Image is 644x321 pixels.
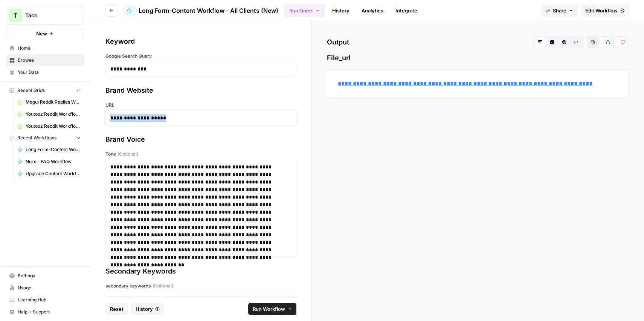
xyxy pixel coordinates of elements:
[391,5,422,17] a: Integrate
[105,283,296,289] label: secondary keywords
[105,53,296,60] label: Google Search Query
[327,36,629,48] h2: Output
[124,5,278,17] a: Long Form-Content Workflow - All Clients (New)
[26,158,81,165] span: Nurx - FAQ Workflow
[14,96,84,108] a: Mogul Reddit Replies Workflow Grid
[18,57,81,64] span: Browse
[139,6,278,15] span: Long Form-Content Workflow - All Clients (New)
[357,5,388,17] a: Analytics
[14,168,84,180] a: Upgrade Content Workflow - Nurx
[6,54,84,66] a: Browse
[6,294,84,306] a: Learning Hub
[26,123,81,130] span: Youtooz Reddit Workflow Grid
[14,156,84,168] a: Nurx - FAQ Workflow
[14,144,84,156] a: Long Form-Content Workflow - AI Clients (New)
[105,134,296,145] div: Brand Voice
[248,303,296,315] button: Run Workflow
[18,69,81,76] span: Your Data
[18,45,81,52] span: Home
[14,120,84,132] a: Youtooz Reddit Workflow Grid
[136,305,153,313] span: History
[105,303,128,315] button: Reset
[105,85,296,96] div: Brand Website
[17,87,45,94] span: Recent Grids
[6,66,84,78] a: Your Data
[327,53,629,63] span: File_url
[131,303,164,315] button: History
[105,151,296,157] label: Tone
[6,42,84,54] a: Home
[581,5,629,17] a: Edit Workflow
[105,102,296,109] label: URL
[18,284,81,291] span: Usage
[6,85,84,96] button: Recent Grids
[110,305,124,313] span: Reset
[105,266,296,277] div: Secondary Keywords
[18,309,81,315] span: Help + Support
[153,283,173,289] span: (Optional)
[18,297,81,303] span: Learning Hub
[26,170,81,177] span: Upgrade Content Workflow - Nurx
[25,12,71,19] span: Taco
[18,272,81,279] span: Settings
[253,305,285,313] span: Run Workflow
[284,4,325,17] button: Run Once
[6,306,84,318] button: Help + Support
[6,132,84,144] button: Recent Workflows
[328,5,354,17] a: History
[36,30,47,37] span: New
[6,270,84,282] a: Settings
[553,7,566,14] span: Share
[14,108,84,120] a: Youtooz Reddit Workflow Grid (1)
[118,151,138,157] span: (Optional)
[105,36,296,47] div: Keyword
[26,111,81,118] span: Youtooz Reddit Workflow Grid (1)
[17,135,56,141] span: Recent Workflows
[14,11,17,20] span: T
[542,5,578,17] button: Share
[6,282,84,294] a: Usage
[26,146,81,153] span: Long Form-Content Workflow - AI Clients (New)
[6,6,84,25] button: Workspace: Taco
[6,28,84,39] button: New
[26,99,81,105] span: Mogul Reddit Replies Workflow Grid
[585,7,618,14] span: Edit Workflow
